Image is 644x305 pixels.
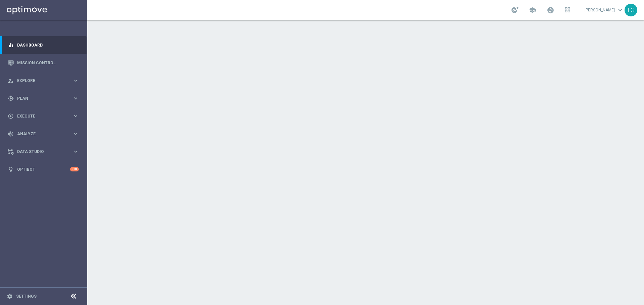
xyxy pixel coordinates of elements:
[8,78,14,84] i: person_search
[17,96,72,100] span: Plan
[8,36,79,54] div: Dashboard
[17,54,79,72] a: Mission Control
[8,131,14,137] i: track_changes
[72,77,79,84] i: keyboard_arrow_right
[17,114,72,118] span: Execute
[8,42,14,48] i: equalizer
[17,160,70,178] a: Optibot
[8,160,79,178] div: Optibot
[72,131,79,137] i: keyboard_arrow_right
[72,148,79,155] i: keyboard_arrow_right
[7,149,79,154] button: Data Studio keyboard_arrow_right
[70,167,79,171] div: +10
[8,113,14,119] i: play_circle_outline
[8,95,72,101] div: Plan
[7,96,79,101] button: gps_fixed Plan keyboard_arrow_right
[584,5,625,15] a: [PERSON_NAME]keyboard_arrow_down
[7,131,79,137] button: track_changes Analyze keyboard_arrow_right
[8,54,79,72] div: Mission Control
[72,113,79,119] i: keyboard_arrow_right
[8,131,72,137] div: Analyze
[17,36,79,54] a: Dashboard
[17,79,72,83] span: Explore
[17,132,72,136] span: Analyze
[17,150,72,154] span: Data Studio
[72,95,79,101] i: keyboard_arrow_right
[8,78,72,84] div: Explore
[625,4,637,16] div: LG
[7,43,79,48] button: equalizer Dashboard
[7,293,13,299] i: settings
[7,60,79,66] button: Mission Control
[529,6,536,14] span: school
[7,167,79,172] button: lightbulb Optibot +10
[8,149,72,155] div: Data Studio
[8,113,72,119] div: Execute
[7,78,79,83] button: person_search Explore keyboard_arrow_right
[8,166,14,172] i: lightbulb
[8,95,14,101] i: gps_fixed
[7,113,79,119] button: play_circle_outline Execute keyboard_arrow_right
[16,294,37,298] a: Settings
[616,6,624,14] span: keyboard_arrow_down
